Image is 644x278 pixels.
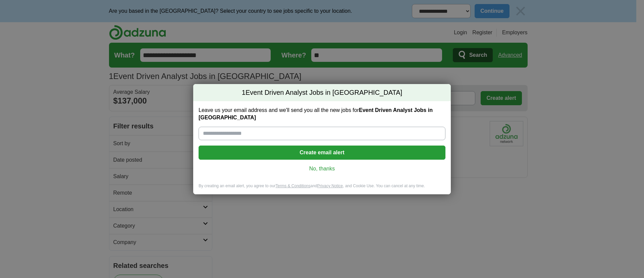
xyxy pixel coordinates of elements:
a: No, thanks [204,165,440,172]
button: Create email alert [199,146,445,160]
a: Terms & Conditions [275,184,310,188]
a: Privacy Notice [317,184,343,188]
span: 1 [242,88,246,97]
label: Leave us your email address and we'll send you all the new jobs for [199,107,445,121]
h2: Event Driven Analyst Jobs in [GEOGRAPHIC_DATA] [193,84,451,102]
div: By creating an email alert, you agree to our and , and Cookie Use. You can cancel at any time. [193,183,451,194]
